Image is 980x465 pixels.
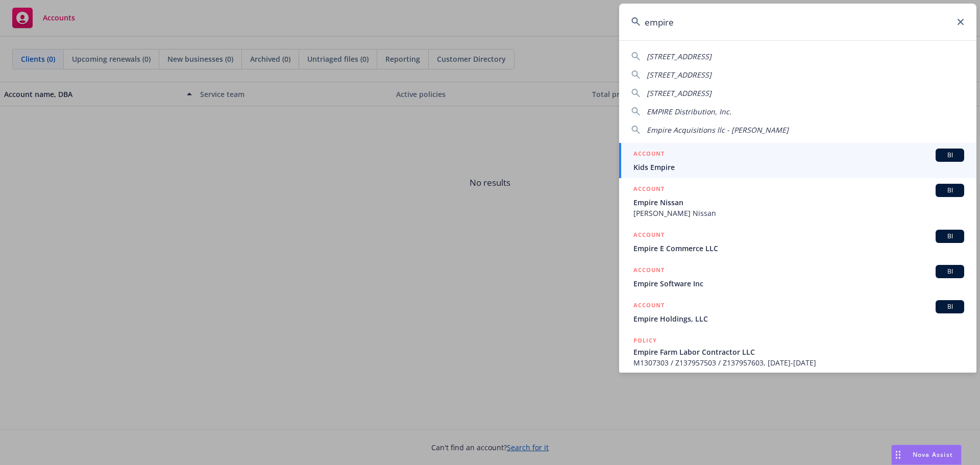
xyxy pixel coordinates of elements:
span: Nova Assist [913,450,953,459]
span: BI [940,232,960,241]
a: ACCOUNTBIEmpire Nissan[PERSON_NAME] Nissan [619,178,976,224]
h5: ACCOUNT [633,149,665,161]
span: Empire Farm Labor Contractor LLC [633,347,964,357]
span: [STREET_ADDRESS] [647,52,712,61]
span: M1307303 / Z137957503 / Z137957603, [DATE]-[DATE] [633,357,964,368]
span: [STREET_ADDRESS] [647,88,712,98]
a: ACCOUNTBIKids Empire [619,143,976,178]
span: Empire Holdings, LLC [633,313,964,324]
a: ACCOUNTBIEmpire Holdings, LLC [619,295,976,330]
a: ACCOUNTBIEmpire Software Inc [619,259,976,295]
span: [PERSON_NAME] Nissan [633,208,964,218]
span: BI [940,267,960,276]
span: BI [940,302,960,311]
span: Kids Empire [633,162,964,173]
span: Empire Nissan [633,197,964,208]
span: BI [940,186,960,195]
h5: ACCOUNT [633,300,665,312]
h5: POLICY [633,335,657,346]
span: EMPIRE Distribution, Inc. [647,107,731,116]
h5: ACCOUNT [633,265,665,277]
input: Search... [619,4,976,40]
span: Empire Acquisitions llc - [PERSON_NAME] [647,125,789,135]
div: Drag to move [892,445,904,464]
span: Empire E Commerce LLC [633,243,964,254]
h5: ACCOUNT [633,184,665,196]
button: Nova Assist [891,445,962,465]
h5: ACCOUNT [633,230,665,242]
span: [STREET_ADDRESS] [647,70,712,80]
a: POLICYEmpire Farm Labor Contractor LLCM1307303 / Z137957503 / Z137957603, [DATE]-[DATE] [619,330,976,374]
a: ACCOUNTBIEmpire E Commerce LLC [619,224,976,259]
span: BI [940,151,960,160]
span: Empire Software Inc [633,278,964,289]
